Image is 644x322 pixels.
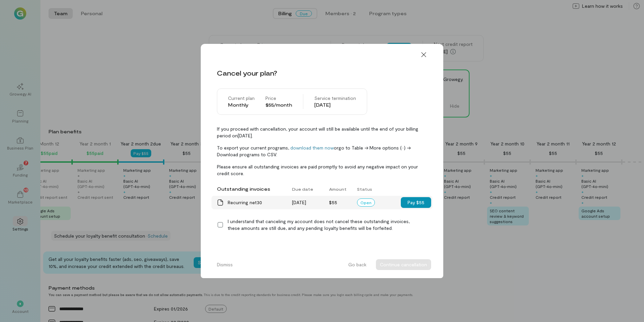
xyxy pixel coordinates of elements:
[217,144,427,158] span: To export your current programs, or go to Table -> More options (···) -> Download programs to CSV.
[213,182,288,196] div: Outstanding invoices
[292,199,306,205] span: [DATE]
[329,199,337,205] span: $55
[353,183,401,195] div: Status
[228,199,284,206] div: Recurring net30
[290,145,334,151] a: download them now
[325,183,353,195] div: Amount
[228,95,255,102] div: Current plan
[344,259,371,270] button: Go back
[401,197,431,208] button: Pay $55
[376,259,431,270] button: Continue cancellation
[228,102,255,108] div: Monthly
[217,126,427,139] span: If you proceed with cancellation, your account will still be available until the end of your bill...
[265,102,292,108] div: $55/month
[314,102,356,108] div: [DATE]
[217,163,427,177] span: Please ensure all outstanding invoices are paid promptly to avoid any negative impact on your cre...
[357,198,375,207] div: Open
[213,259,237,270] button: Dismiss
[265,95,292,102] div: Price
[288,183,325,195] div: Due date
[217,68,277,78] div: Cancel your plan?
[314,95,356,102] div: Service termination
[228,218,427,232] div: I understand that canceling my account does not cancel these outstanding invoices, these amounts ...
